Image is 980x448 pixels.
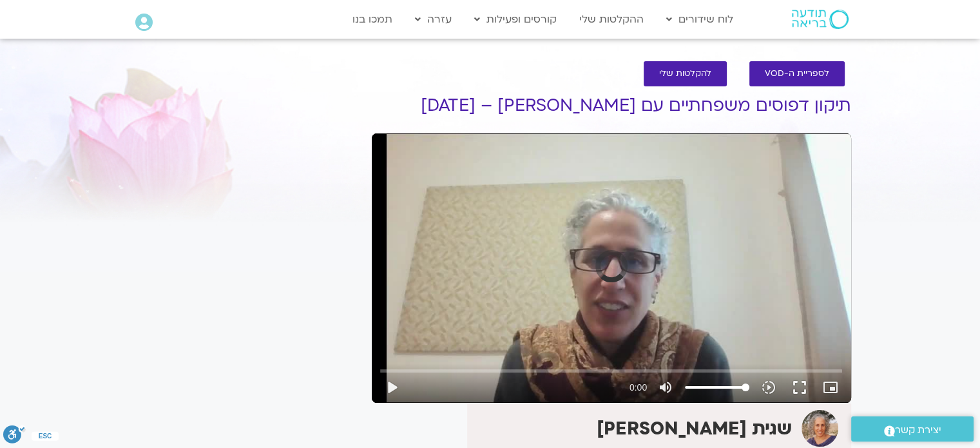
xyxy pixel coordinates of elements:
a: עזרה [408,7,458,32]
a: תמכו בנו [346,7,399,32]
a: לוח שידורים [660,7,740,32]
a: יצירת קשר [851,416,974,442]
a: קורסים ופעילות [468,7,563,32]
a: להקלטות שלי [644,61,727,86]
span: להקלטות שלי [659,69,711,79]
span: לספריית ה-VOD [765,69,829,79]
img: תודעה בריאה [792,10,849,29]
h1: תיקון דפוסים משפחתיים עם [PERSON_NAME] – [DATE] [372,96,851,115]
a: לספריית ה-VOD [749,61,845,86]
a: ההקלטות שלי [573,7,650,32]
img: שגית רוסו יצחקי [802,410,838,447]
span: יצירת קשר [895,422,941,439]
strong: שגית [PERSON_NAME] [597,416,792,441]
